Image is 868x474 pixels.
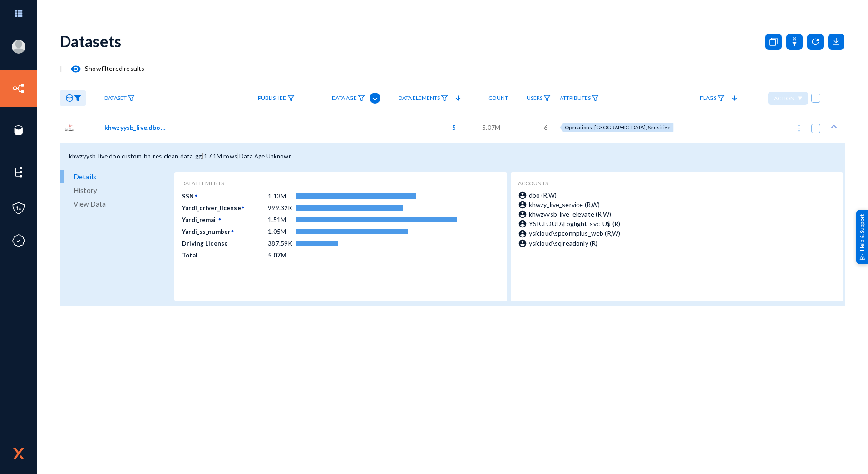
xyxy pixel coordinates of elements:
[267,226,296,237] td: 1.05M
[182,249,267,260] td: Total
[529,210,611,218] span: khwzyysb_live_elevate (R,W)
[488,95,508,101] span: Count
[529,191,557,199] span: dbo (R,W)
[441,95,448,101] img: icon-filter.svg
[12,165,25,179] img: icon-elements.svg
[12,82,25,95] img: icon-inventory.svg
[74,95,81,101] img: icon-filter-filled.svg
[182,226,267,237] td: Yardi_ss_number
[529,201,600,208] span: khwzy_live_service (R,W)
[60,170,172,183] a: Details
[522,90,555,106] a: Users
[60,183,172,197] a: History
[856,210,868,264] div: Help & Support
[70,64,81,74] mat-icon: visibility
[267,214,296,226] td: 1.51M
[74,197,106,211] span: View Data
[258,123,263,132] span: —
[518,191,529,200] mat-icon: account_circle
[448,123,456,132] span: 5
[204,153,237,160] span: 1.61M rows
[267,202,296,214] td: 999.32K
[258,95,286,101] span: Published
[60,64,62,72] span: |
[327,90,370,106] a: Data Age
[182,190,267,201] td: SSN
[394,90,453,106] a: Data Elements
[62,64,144,72] span: Show filtered results
[358,95,365,101] img: icon-filter.svg
[12,40,25,54] img: blank-profile-picture.png
[100,90,139,106] a: Dataset
[74,170,96,183] span: Details
[128,95,135,101] img: icon-filter.svg
[859,254,865,260] img: help_support.svg
[482,123,500,132] span: 5.07M
[544,123,547,132] span: 6
[267,237,296,249] td: 387.59K
[182,237,267,248] td: Driving License
[794,123,804,133] img: icon-more.svg
[717,95,725,101] img: icon-filter.svg
[560,95,591,101] span: Attributes
[182,179,499,188] div: Data Elements
[518,229,529,238] mat-icon: account_circle
[182,214,267,225] td: Yardi_remail
[518,210,529,219] mat-icon: account_circle
[518,239,529,248] mat-icon: account_circle
[267,249,296,261] td: 5.07M
[74,183,97,197] span: History
[12,202,25,215] img: icon-policies.svg
[104,123,166,132] span: khwzyysb_live.dbo.custom_bh_res_clean_data_gg
[518,219,529,228] mat-icon: account_circle
[287,95,295,101] img: icon-filter.svg
[237,153,239,160] span: |
[555,90,603,106] a: Attributes
[543,95,551,101] img: icon-filter.svg
[64,123,74,133] img: sqlserver.png
[565,124,671,130] span: Operations, [GEOGRAPHIC_DATA], Sensitive
[12,123,25,137] img: icon-sources.svg
[529,220,620,227] span: YSICLOUD\Foglight_svc_U$ (R)
[12,234,25,247] img: icon-compliance.svg
[239,153,292,160] span: Data Age Unknown
[518,179,836,188] div: accounts
[700,95,716,101] span: Flags
[182,202,267,213] td: Yardi_driver_license
[529,229,621,237] span: ysicloud\spconnplus_web (R,W)
[60,197,172,211] a: View Data
[518,200,529,209] mat-icon: account_circle
[399,95,440,101] span: Data Elements
[5,4,32,23] img: app launcher
[527,95,542,101] span: Users
[202,153,204,160] span: |
[60,32,122,50] div: Datasets
[529,239,598,247] span: ysicloud\sqlreadonly (R)
[69,153,202,160] span: khwzyysb_live.dbo.custom_bh_res_clean_data_gg
[592,95,599,101] img: icon-filter.svg
[332,95,357,101] span: Data Age
[253,90,299,106] a: Published
[695,90,729,106] a: Flags
[104,95,127,101] span: Dataset
[267,190,296,202] td: 1.13M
